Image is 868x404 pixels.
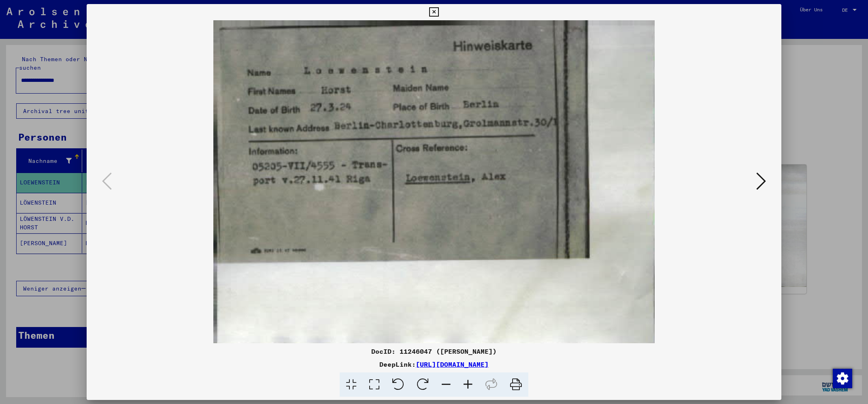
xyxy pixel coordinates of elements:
div: DocID: 11246047 ([PERSON_NAME]) [87,346,781,356]
img: 001.jpg [114,20,753,343]
a: [URL][DOMAIN_NAME] [416,360,489,368]
div: DeepLink: [87,359,781,369]
div: Zustimmung ändern [832,368,852,388]
img: Zustimmung ändern [833,369,852,388]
